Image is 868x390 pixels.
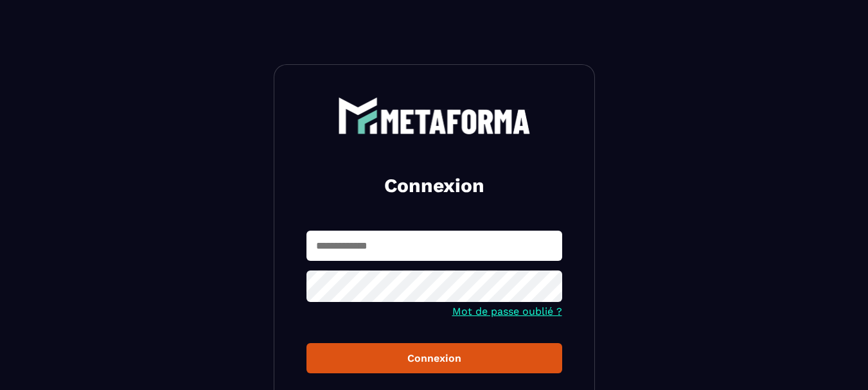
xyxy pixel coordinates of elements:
h2: Connexion [322,173,547,199]
div: Connexion [317,352,552,364]
a: logo [306,97,562,134]
button: Connexion [306,343,562,373]
img: logo [338,97,531,134]
a: Mot de passe oublié ? [452,305,562,317]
